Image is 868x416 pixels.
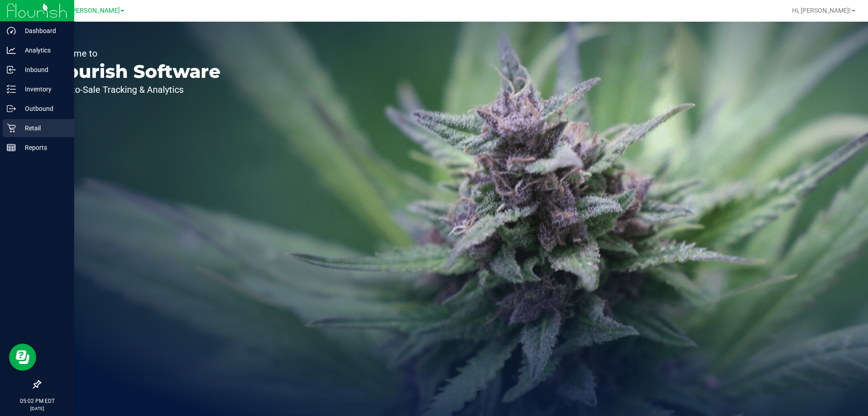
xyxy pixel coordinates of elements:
[7,65,16,74] inline-svg: Inbound
[792,7,851,14] span: Hi, [PERSON_NAME]!
[7,26,16,35] inline-svg: Dashboard
[49,49,221,58] p: Welcome to
[7,85,16,94] inline-svg: Inventory
[16,103,70,114] p: Outbound
[7,46,16,55] inline-svg: Analytics
[16,84,70,95] p: Inventory
[4,405,70,412] p: [DATE]
[49,62,221,81] p: Flourish Software
[4,397,70,405] p: 05:02 PM EDT
[49,85,221,94] p: Seed-to-Sale Tracking & Analytics
[7,124,16,133] inline-svg: Retail
[7,143,16,152] inline-svg: Reports
[16,123,70,134] p: Retail
[16,45,70,56] p: Analytics
[7,104,16,113] inline-svg: Outbound
[61,7,120,14] span: Ft. [PERSON_NAME]
[9,344,36,371] iframe: Resource center
[16,142,70,153] p: Reports
[16,64,70,75] p: Inbound
[16,25,70,36] p: Dashboard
